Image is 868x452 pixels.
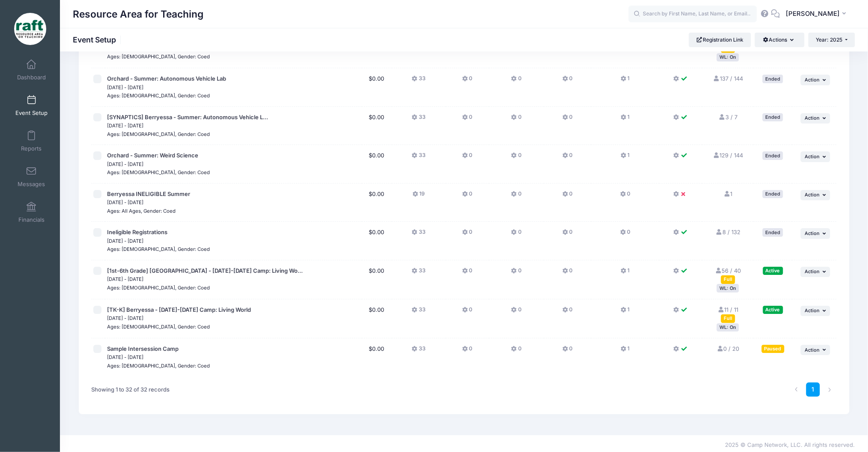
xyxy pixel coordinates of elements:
small: Ages: [DEMOGRAPHIC_DATA], Gender: Coed [107,169,210,175]
img: Resource Area for Teaching [14,13,46,45]
a: 11 / 11 Full [718,306,739,322]
div: Active [763,267,783,275]
div: Active [763,306,783,314]
small: [DATE] - [DATE] [107,84,143,90]
button: 0 [562,345,573,357]
span: [TK-K] Berryessa - [DATE]-[DATE] Camp: Living World [107,306,251,313]
span: Action [805,115,820,121]
div: WL: On [717,53,739,61]
span: 2025 © Camp Network, LLC. All rights reserved. [725,441,855,448]
button: 0 [511,267,522,279]
button: 0 [562,228,573,241]
button: Action [801,113,831,124]
small: Ages: [DEMOGRAPHIC_DATA], Gender: Coed [107,324,210,330]
div: WL: On [717,323,739,331]
a: 1 [724,190,733,197]
span: Financials [18,216,45,223]
button: 0 [620,190,630,202]
button: 0 [562,151,573,164]
button: 0 [462,151,472,164]
small: [DATE] - [DATE] [107,123,143,129]
div: Ended [763,151,783,160]
button: 0 [462,345,472,357]
button: 19 [412,190,425,202]
button: 0 [511,306,522,318]
small: [DATE] - [DATE] [107,276,143,282]
small: Ages: [DEMOGRAPHIC_DATA], Gender: Coed [107,363,210,369]
button: Action [801,75,831,85]
small: [DATE] - [DATE] [107,354,143,360]
td: $0.00 [362,299,392,338]
div: Showing 1 to 32 of 32 records [91,380,170,400]
span: Action [805,77,820,83]
a: Registration Link [689,33,751,47]
td: $0.00 [362,338,392,377]
span: Orchard - Summer: Autonomous Vehicle Lab [107,75,226,82]
small: Ages: [DEMOGRAPHIC_DATA], Gender: Coed [107,131,210,137]
button: 0 [462,190,472,202]
a: Reports [11,126,52,156]
button: Action [801,306,831,316]
td: $0.00 [362,222,392,260]
button: 0 [511,228,522,241]
a: 3 / 7 [719,114,737,121]
small: Ages: All Ages, Gender: Coed [107,208,176,214]
button: 1 [621,75,630,87]
button: [PERSON_NAME] [780,4,855,24]
td: $0.00 [362,107,392,145]
button: 33 [412,75,426,87]
span: Berryessa INELIGIBLE Summer [107,190,190,197]
span: Action [805,192,820,198]
button: 33 [412,345,426,357]
button: 0 [562,306,573,318]
button: Action [801,228,831,238]
button: 0 [562,113,573,126]
button: 1 [621,345,630,357]
h1: Resource Area for Teaching [73,4,203,24]
a: 1 [806,383,820,397]
button: 0 [462,75,472,87]
span: Orchard - Summer: Weird Science [107,152,198,159]
span: Ineligible Registrations [107,229,167,235]
button: 0 [462,228,472,241]
button: 33 [412,267,426,279]
div: Full [721,314,735,322]
span: Action [805,268,820,274]
button: 0 [462,306,472,318]
div: Paused [762,345,784,353]
a: Financials [11,197,52,227]
small: Ages: [DEMOGRAPHIC_DATA], Gender: Coed [107,93,210,99]
div: Ended [763,75,783,83]
span: Action [805,230,820,236]
button: Action [801,151,831,162]
span: [1st-6th Grade] [GEOGRAPHIC_DATA] - [DATE]-[DATE] Camp: Living Wo... [107,267,303,274]
button: 0 [462,267,472,279]
input: Search by First Name, Last Name, or Email... [629,6,757,23]
small: [DATE] - [DATE] [107,238,143,244]
button: 33 [412,228,426,241]
button: 1 [621,267,630,279]
span: Sample Intersession Camp [107,345,179,352]
button: Action [801,345,831,355]
small: Ages: [DEMOGRAPHIC_DATA], Gender: Coed [107,54,210,60]
div: Full [721,275,735,283]
span: Dashboard [17,74,46,81]
button: 0 [562,190,573,202]
span: Action [805,347,820,353]
button: 0 [562,75,573,87]
button: Action [801,190,831,200]
small: [DATE] - [DATE] [107,199,143,205]
span: Action [805,307,820,313]
div: Ended [763,113,783,121]
button: 33 [412,151,426,164]
div: WL: On [717,284,739,292]
button: 0 [620,228,630,241]
button: 0 [511,345,522,357]
span: Year: 2025 [816,36,843,43]
span: Messages [18,181,45,188]
button: 0 [562,267,573,279]
button: 1 [621,151,630,164]
a: Messages [11,162,52,192]
a: 56 / 40 Full [715,267,741,283]
td: $0.00 [362,184,392,222]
